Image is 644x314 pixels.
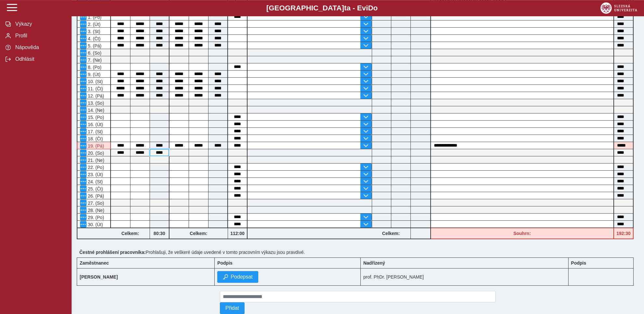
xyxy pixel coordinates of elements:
[80,260,109,266] b: Zaměstnanec
[87,215,104,220] span: 29. (Po)
[80,164,87,170] button: Menu
[80,92,87,99] button: Menu
[217,271,258,283] button: Podepsat
[87,79,103,84] span: 10. (St)
[80,221,87,228] button: Menu
[372,231,410,236] b: Celkem:
[87,43,101,48] span: 5. (Pá)
[80,28,87,34] button: Menu
[360,268,568,286] td: prof. PhDr. [PERSON_NAME]
[217,260,233,266] b: Podpis
[373,4,378,12] span: o
[111,231,150,236] b: Celkem:
[600,2,637,14] img: logo_web_su.png
[87,143,104,149] span: 19. (Pá)
[87,86,103,91] span: 11. (Čt)
[80,171,87,177] button: Menu
[87,201,104,206] span: 27. (So)
[87,29,100,34] span: 3. (St)
[80,185,87,192] button: Menu
[80,49,87,56] button: Menu
[77,149,111,156] div: Po 6 hodinách nepřetržité práce je nutná přestávka v práci na jídlo a oddech v trvání nejméně 30 ...
[87,22,101,27] span: 2. (Út)
[80,178,87,185] button: Menu
[87,222,103,227] span: 30. (Út)
[87,58,102,63] span: 7. (Ne)
[363,260,385,266] b: Nadřízený
[87,186,103,191] span: 25. (Čt)
[80,35,87,42] button: Menu
[87,72,101,77] span: 9. (Út)
[80,274,118,280] b: [PERSON_NAME]
[368,4,373,12] span: D
[225,305,239,311] span: Přidat
[80,14,87,20] button: Menu
[13,33,66,39] span: Profil
[87,93,104,98] span: 12. (Pá)
[87,208,104,213] span: 28. (Ne)
[80,71,87,77] button: Menu
[87,100,104,106] span: 13. (So)
[87,65,101,70] span: 8. (Po)
[87,50,101,56] span: 6. (So)
[80,200,87,206] button: Menu
[571,260,586,266] b: Podpis
[80,150,87,156] button: Menu
[87,122,103,127] span: 16. (Út)
[87,193,104,199] span: 26. (Pá)
[513,231,531,236] b: Souhrn:
[87,15,101,20] span: 1. (Po)
[614,231,633,236] b: 192:30
[87,108,104,113] span: 14. (Ne)
[13,21,66,27] span: Výkazy
[79,250,146,255] b: Čestné prohlášení pracovníka:
[87,179,103,184] span: 24. (St)
[77,142,111,149] div: Za daný den je odpracováno více (16 h) než je povolená hodnota (12 h)
[80,192,87,199] button: Menu
[80,57,87,63] button: Menu
[20,4,624,12] b: [GEOGRAPHIC_DATA] a - Evi
[80,21,87,27] button: Menu
[87,158,104,163] span: 21. (Ne)
[80,107,87,113] button: Menu
[80,64,87,70] button: Menu
[80,135,87,142] button: Menu
[13,56,66,62] span: Odhlásit
[77,247,639,257] div: Prohlašuji, že veškeré údaje uvedené v tomto pracovním výkazu jsou pravdivé.
[80,207,87,213] button: Menu
[80,85,87,92] button: Menu
[169,231,228,236] b: Celkem:
[80,78,87,85] button: Menu
[87,150,104,156] span: 20. (So)
[344,4,346,12] span: t
[80,42,87,49] button: Menu
[87,165,104,170] span: 22. (Po)
[80,114,87,120] button: Menu
[87,36,101,41] span: 4. (Čt)
[13,45,66,50] span: Nápověda
[80,128,87,135] button: Menu
[87,136,103,141] span: 18. (Čt)
[150,231,169,236] b: 80:30
[231,274,253,280] span: Podepsat
[614,228,634,239] div: Fond pracovní doby (176 h) a součet hodin (192:30 h) se neshodují!
[87,172,103,177] span: 23. (Út)
[220,302,245,314] button: Přidat
[431,228,614,239] div: Fond pracovní doby (176 h) a součet hodin (192:30 h) se neshodují!
[80,142,87,149] button: Menu
[87,115,104,120] span: 15. (Po)
[80,214,87,220] button: Menu
[228,231,247,236] b: 112:00
[87,129,103,134] span: 17. (St)
[80,99,87,106] button: Menu
[80,121,87,127] button: Menu
[80,157,87,163] button: Menu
